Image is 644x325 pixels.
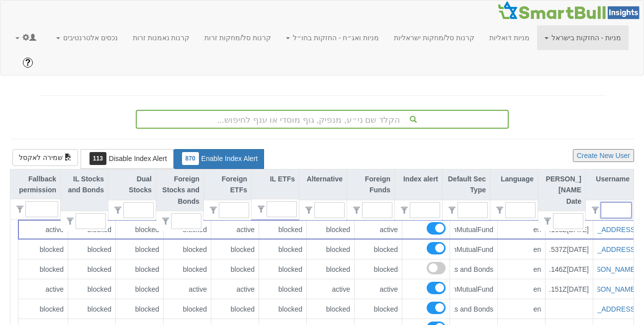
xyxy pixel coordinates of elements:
[502,304,541,314] div: en
[502,225,541,235] div: en
[10,169,60,211] div: Fallback permission
[454,225,493,235] div: foreignMutualFund
[61,169,108,211] div: IL Stocks and Bonds
[81,149,174,169] button: Disable Index Alert113
[215,225,255,235] div: active
[215,264,255,274] div: blocked
[454,244,493,254] div: foreignMutualFund
[311,284,350,294] div: active
[263,304,302,314] div: blocked
[347,169,394,200] div: Foreign Funds
[22,244,64,254] div: blocked
[395,169,442,200] div: Index alert
[215,304,255,314] div: blocked
[311,264,350,274] div: blocked
[573,152,634,160] a: Create New User
[263,284,302,294] div: blocked
[586,169,634,200] div: Username
[108,169,156,200] div: Dual Stocks
[550,244,589,254] div: [DATE]T13:06:47.537Z
[311,244,350,254] div: blocked
[90,152,106,165] span: 113
[454,304,493,314] div: IL Stocks and Bonds
[252,169,299,188] div: IL ETFs
[502,264,541,274] div: en
[490,169,538,200] div: Language
[204,169,251,200] div: Foreign ETFs
[482,25,537,50] a: מניות דואליות
[120,225,159,235] div: blocked
[215,284,255,294] div: active
[454,284,493,294] div: foreignMutualFund
[49,25,125,50] a: נכסים אלטרנטיבים
[72,284,111,294] div: blocked
[22,284,64,294] div: active
[120,304,159,314] div: blocked
[12,149,78,166] button: שמירה לאקסל
[72,264,111,274] div: blocked
[137,111,508,128] div: הקלד שם ני״ע, מנפיק, גוף מוסדי או ענף לחיפוש...
[15,50,40,75] a: ?
[72,304,111,314] div: blocked
[263,264,302,274] div: blocked
[197,25,278,50] a: קרנות סל/מחקות זרות
[168,284,207,294] div: active
[454,264,493,274] div: IL Stocks and Bonds
[22,264,64,274] div: blocked
[311,225,350,235] div: blocked
[168,244,207,254] div: blocked
[182,152,199,165] span: 870
[359,284,398,294] div: active
[537,25,629,50] a: מניות - החזקות בישראל
[156,169,203,211] div: Foreign Stocks and Bonds
[299,169,347,200] div: Alternative
[22,304,64,314] div: blocked
[502,284,541,294] div: en
[25,58,31,68] span: ?
[497,0,644,20] img: Smartbull
[120,284,159,294] div: blocked
[168,304,207,314] div: blocked
[550,284,589,294] div: [DATE]T14:02:37.151Z
[359,244,398,254] div: blocked
[125,25,197,50] a: קרנות נאמנות זרות
[22,225,64,235] div: active
[278,25,386,50] a: מניות ואג״ח - החזקות בחו״ל
[443,169,490,200] div: Default Sec Type
[168,264,207,274] div: blocked
[120,264,159,274] div: blocked
[215,244,255,254] div: blocked
[550,264,589,274] div: [DATE]T11:39:19.146Z
[538,169,585,211] div: [PERSON_NAME] Date
[311,304,350,314] div: blocked
[359,304,398,314] div: blocked
[263,244,302,254] div: blocked
[359,264,398,274] div: blocked
[359,225,398,235] div: active
[120,244,159,254] div: blocked
[263,225,302,235] div: blocked
[173,149,265,169] button: Enable Index Alert870
[72,244,111,254] div: blocked
[502,244,541,254] div: en
[386,25,482,50] a: קרנות סל/מחקות ישראליות
[573,149,634,162] button: Create New User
